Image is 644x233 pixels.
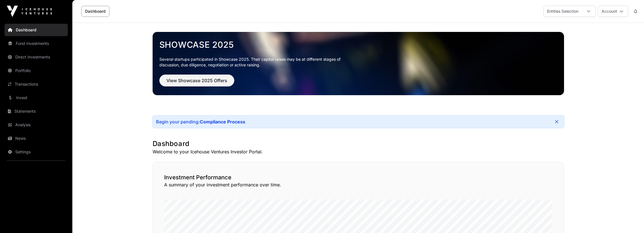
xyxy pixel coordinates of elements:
[5,78,68,90] a: Transactions
[598,6,628,17] button: Account
[5,24,68,36] a: Dashboard
[5,92,68,104] a: Invest
[153,148,564,155] p: Welcome to your Icehouse Ventures Investor Portal.
[153,32,564,95] img: Showcase 2025
[159,56,349,68] p: Several startups participated in Showcase 2025. Their capital raises may be at different stages o...
[5,64,68,77] a: Portfolio
[159,80,234,86] a: View Showcase 2025 Offers
[7,6,52,17] img: Icehouse Ventures Logo
[153,139,564,148] h1: Dashboard
[159,40,557,50] a: Showcase 2025
[544,6,582,17] div: Entities Selection
[5,105,68,117] a: Statements
[164,181,552,188] p: A summary of your investment performance over time.
[159,75,234,86] button: View Showcase 2025 Offers
[200,119,245,125] a: Compliance Process
[5,37,68,50] a: Fund Investments
[5,132,68,145] a: News
[553,118,561,126] button: Close
[5,146,68,158] a: Settings
[5,119,68,131] a: Analysis
[81,6,109,17] a: Dashboard
[164,173,552,181] h2: Investment Performance
[166,77,227,84] span: View Showcase 2025 Offers
[5,51,68,63] a: Direct Investments
[156,119,245,125] div: Begin your pending:
[616,206,644,233] iframe: Chat Widget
